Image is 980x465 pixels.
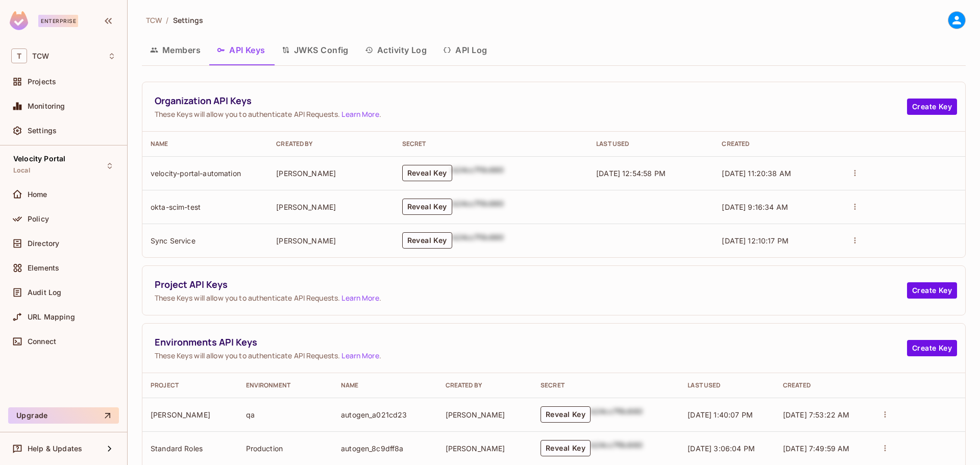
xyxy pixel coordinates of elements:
[437,398,533,431] td: [PERSON_NAME]
[722,169,791,178] span: [DATE] 11:20:38 AM
[402,140,580,148] div: Secret
[28,190,47,199] span: Home
[28,264,59,272] span: Elements
[10,11,28,30] img: SReyMgAAAABJRU5ErkJggg==
[155,94,907,107] span: Organization API Keys
[446,381,525,389] div: Created By
[28,288,61,297] span: Audit Log
[28,102,65,110] span: Monitoring
[722,203,788,211] span: [DATE] 9:16:34 AM
[402,199,452,215] button: Reveal Key
[28,313,75,321] span: URL Mapping
[238,398,333,431] td: qa
[268,156,394,190] td: [PERSON_NAME]
[452,199,504,215] div: b24cc7f8c660
[848,200,862,214] button: actions
[878,407,892,422] button: actions
[209,37,274,63] button: API Keys
[848,166,862,180] button: actions
[13,166,30,175] span: Local
[333,398,437,431] td: autogen_a021cd23
[341,351,379,360] a: Learn More
[32,52,49,60] span: Workspace: TCW
[722,140,831,148] div: Created
[452,165,504,181] div: b24cc7f8c660
[541,381,671,389] div: Secret
[783,381,862,389] div: Created
[28,337,56,346] span: Connect
[688,410,753,419] span: [DATE] 1:40:07 PM
[155,109,907,119] span: These Keys will allow you to authenticate API Requests. .
[596,140,705,148] div: Last Used
[783,444,850,453] span: [DATE] 7:49:59 AM
[907,282,957,299] button: Create Key
[783,410,850,419] span: [DATE] 7:53:22 AM
[146,15,162,25] span: TCW
[357,37,435,63] button: Activity Log
[452,232,504,249] div: b24cc7f8c660
[541,406,591,423] button: Reveal Key
[341,109,379,119] a: Learn More
[268,190,394,224] td: [PERSON_NAME]
[688,444,755,453] span: [DATE] 3:06:04 PM
[341,293,379,303] a: Learn More
[591,440,643,456] div: b24cc7f8c660
[341,381,429,389] div: Name
[155,278,907,291] span: Project API Keys
[722,236,789,245] span: [DATE] 12:10:17 PM
[402,232,452,249] button: Reveal Key
[437,431,533,465] td: [PERSON_NAME]
[246,381,325,389] div: Environment
[8,407,119,424] button: Upgrade
[155,336,907,349] span: Environments API Keys
[435,37,495,63] button: API Log
[878,441,892,455] button: actions
[28,127,57,135] span: Settings
[276,140,385,148] div: Created By
[142,224,268,257] td: Sync Service
[11,48,27,63] span: T
[907,99,957,115] button: Create Key
[142,398,238,431] td: [PERSON_NAME]
[13,155,65,163] span: Velocity Portal
[173,15,204,25] span: Settings
[591,406,643,423] div: b24cc7f8c660
[541,440,591,456] button: Reveal Key
[155,293,907,303] span: These Keys will allow you to authenticate API Requests. .
[151,140,260,148] div: Name
[38,15,78,27] div: Enterprise
[142,190,268,224] td: okta-scim-test
[155,351,907,360] span: These Keys will allow you to authenticate API Requests. .
[151,381,230,389] div: Project
[688,381,767,389] div: Last Used
[238,431,333,465] td: Production
[28,239,59,248] span: Directory
[166,15,168,25] li: /
[142,431,238,465] td: Standard Roles
[28,215,49,223] span: Policy
[142,37,209,63] button: Members
[402,165,452,181] button: Reveal Key
[28,445,82,453] span: Help & Updates
[142,156,268,190] td: velocity-portal-automation
[907,340,957,356] button: Create Key
[596,169,666,178] span: [DATE] 12:54:58 PM
[28,78,56,86] span: Projects
[333,431,437,465] td: autogen_8c9dff8a
[268,224,394,257] td: [PERSON_NAME]
[274,37,357,63] button: JWKS Config
[848,233,862,248] button: actions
